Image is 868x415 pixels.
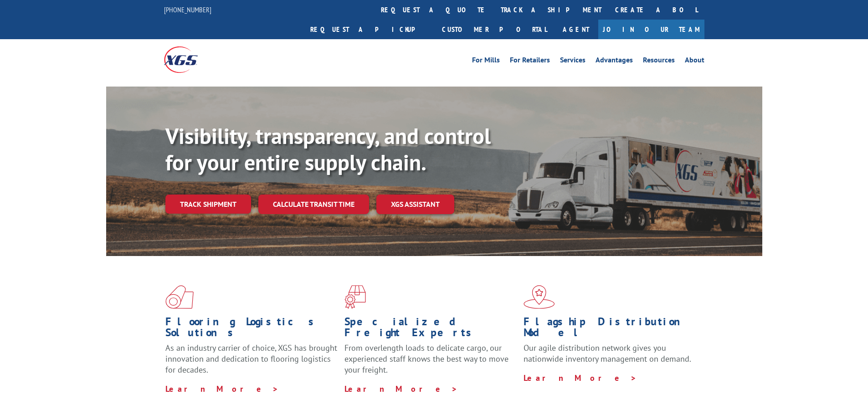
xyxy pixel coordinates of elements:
a: Learn More > [344,384,458,394]
a: Agent [554,20,598,39]
img: xgs-icon-total-supply-chain-intelligence-red [165,285,194,309]
b: Visibility, transparency, and control for your entire supply chain. [165,122,491,176]
span: As an industry carrier of choice, XGS has brought innovation and dedication to flooring logistics... [165,343,337,375]
p: From overlength loads to delicate cargo, our experienced staff knows the best way to move your fr... [344,343,517,383]
a: Join Our Team [598,20,704,39]
h1: Flagship Distribution Model [524,316,696,343]
a: Track shipment [165,195,251,214]
h1: Flooring Logistics Solutions [165,316,338,343]
a: For Retailers [510,56,550,67]
a: XGS ASSISTANT [376,195,454,214]
img: xgs-icon-focused-on-flooring-red [344,285,366,309]
a: Learn More > [165,384,279,394]
a: [PHONE_NUMBER] [164,5,211,14]
a: For Mills [472,56,500,67]
a: Customer Portal [435,20,554,39]
a: Services [560,56,586,67]
h1: Specialized Freight Experts [344,316,517,343]
img: xgs-icon-flagship-distribution-model-red [524,285,555,309]
a: Resources [643,56,675,67]
a: Learn More > [524,373,637,383]
a: About [685,56,704,67]
a: Advantages [596,56,633,67]
span: Our agile distribution network gives you nationwide inventory management on demand. [524,343,691,364]
a: Calculate transit time [258,195,369,214]
a: Request a pickup [303,20,435,39]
